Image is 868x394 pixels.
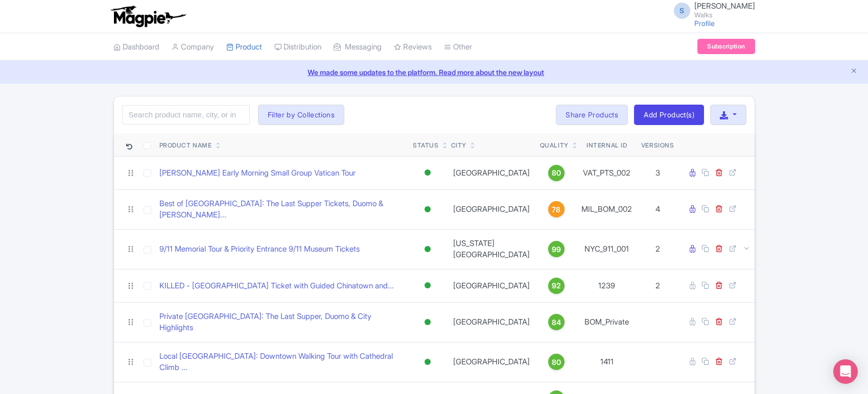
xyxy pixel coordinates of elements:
span: 84 [552,317,561,328]
a: KILLED - [GEOGRAPHIC_DATA] Ticket with Guided Chinatown and... [159,280,394,292]
td: [GEOGRAPHIC_DATA] [447,269,536,302]
th: Internal ID [577,133,637,157]
a: S [PERSON_NAME] Walks [668,2,755,18]
span: 4 [655,204,660,214]
th: Versions [637,133,678,157]
div: Status [413,141,439,150]
td: [US_STATE][GEOGRAPHIC_DATA] [447,229,536,269]
a: 92 [540,278,573,294]
a: Profile [694,19,715,28]
td: NYC_911_001 [577,229,637,269]
span: 78 [552,204,560,215]
span: 2 [655,281,660,290]
span: [PERSON_NAME] [694,1,755,11]
td: VAT_PTS_002 [577,156,637,189]
small: Walks [694,12,755,18]
a: Dashboard [113,33,159,61]
td: 1411 [577,342,637,382]
div: City [451,141,466,150]
a: 99 [540,241,573,257]
td: [GEOGRAPHIC_DATA] [447,156,536,189]
a: 80 [540,165,573,181]
div: Active [423,242,433,257]
button: Filter by Collections [258,105,345,125]
a: Add Product(s) [634,105,704,125]
a: 80 [540,354,573,370]
a: 9/11 Memorial Tour & Priority Entrance 9/11 Museum Tickets [159,243,360,255]
div: Active [423,355,433,370]
td: BOM_Private [577,302,637,342]
a: Best of [GEOGRAPHIC_DATA]: The Last Supper Tickets, Duomo & [PERSON_NAME]... [159,198,405,221]
span: 2 [655,244,660,254]
a: Company [172,33,214,61]
span: S [674,3,690,19]
a: Other [444,33,472,61]
div: Active [423,315,433,330]
input: Search product name, city, or interal id [122,105,250,125]
td: [GEOGRAPHIC_DATA] [447,189,536,229]
div: Active [423,165,433,180]
td: [GEOGRAPHIC_DATA] [447,342,536,382]
span: 99 [552,244,561,255]
td: MIL_BOM_002 [577,189,637,229]
a: Local [GEOGRAPHIC_DATA]: Downtown Walking Tour with Cathedral Climb ... [159,351,405,374]
td: [GEOGRAPHIC_DATA] [447,302,536,342]
span: 92 [552,280,561,291]
button: Close announcement [850,66,858,78]
span: 80 [552,167,561,179]
a: Messaging [334,33,382,61]
a: Product [226,33,262,61]
a: Subscription [697,39,755,54]
td: 1239 [577,269,637,302]
div: Product Name [159,141,212,150]
a: We made some updates to the platform. Read more about the new layout [6,67,862,78]
a: Distribution [274,33,321,61]
a: 78 [540,201,573,217]
a: Share Products [556,105,628,125]
div: Active [423,202,433,217]
a: 84 [540,314,573,330]
div: Open Intercom Messenger [833,359,858,384]
div: Quality [540,141,569,150]
span: 3 [655,168,660,178]
span: 80 [552,357,561,368]
a: Reviews [394,33,432,61]
a: Private [GEOGRAPHIC_DATA]: The Last Supper, Duomo & City Highlights [159,311,405,334]
img: logo-ab69f6fb50320c5b225c76a69d11143b.png [108,5,187,28]
a: [PERSON_NAME] Early Morning Small Group Vatican Tour [159,167,356,179]
div: Active [423,278,433,293]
